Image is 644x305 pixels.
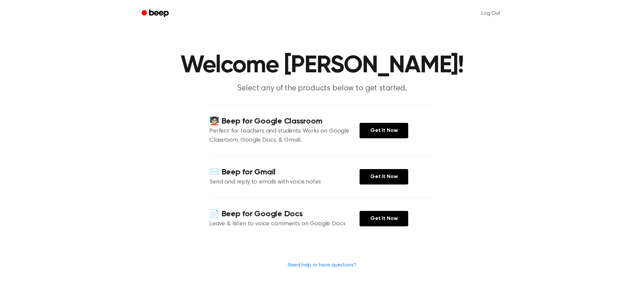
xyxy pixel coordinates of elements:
[360,123,408,138] a: Get It Now
[475,5,507,21] a: Log Out
[150,54,494,78] h1: Welcome [PERSON_NAME]!
[137,7,175,20] a: Beep
[209,209,360,220] h4: 📄 Beep for Google Docs
[360,169,408,184] a: Get It Now
[360,211,408,226] a: Get It Now
[209,167,360,178] h4: ✉️ Beep for Gmail
[209,178,360,187] p: Send and reply to emails with voice notes
[209,127,360,145] p: Perfect for teachers and students. Works on Google Classroom, Google Docs, & Gmail.
[288,262,357,268] a: Need help or have questions?
[209,220,360,229] p: Leave & listen to voice comments on Google Docs
[209,116,360,127] h4: 🧑🏻‍🏫 Beep for Google Classroom
[193,83,451,94] p: Select any of the products below to get started.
